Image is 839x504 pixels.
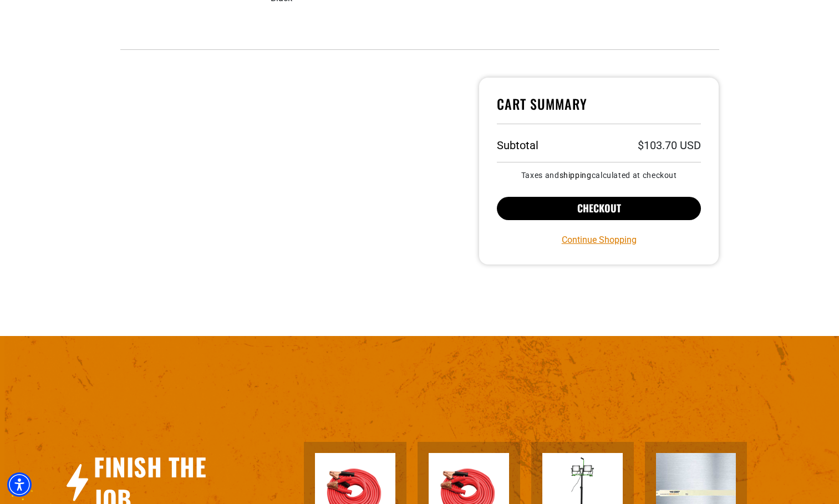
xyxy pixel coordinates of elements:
h3: Subtotal [497,140,538,151]
button: Checkout [497,197,701,220]
small: Taxes and calculated at checkout [497,171,701,179]
a: Continue Shopping [562,233,637,247]
h4: Cart Summary [497,95,701,124]
a: shipping [560,171,592,180]
p: $103.70 USD [638,140,701,151]
div: Accessibility Menu [7,472,32,497]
